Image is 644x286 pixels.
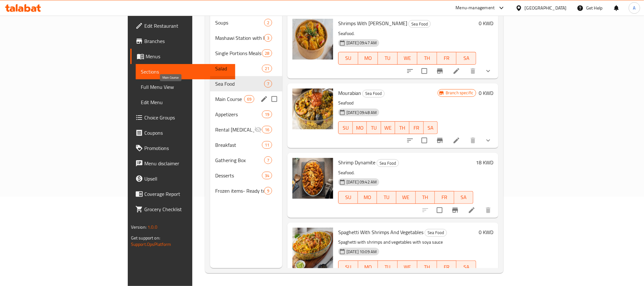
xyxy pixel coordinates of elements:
[215,49,262,57] span: Single Portions Meals Main Course
[338,30,476,38] p: Seafood.
[369,123,379,132] span: TU
[377,160,399,167] span: Sea Food
[210,137,282,153] div: Breakfast11
[215,172,262,179] div: Desserts
[215,187,264,195] div: Frozen items- Ready to cook
[210,168,282,183] div: Desserts34
[144,37,230,45] span: Branches
[432,133,448,148] button: Branch-specific-item
[425,229,447,237] div: Sea Food
[210,107,282,122] div: Appetizers19
[344,179,379,185] span: [DATE] 09:42 AM
[633,4,636,11] span: A
[484,67,492,75] svg: Show Choices
[210,61,282,76] div: Salad21
[136,79,235,95] a: Full Menu View
[215,34,264,42] div: Mashawi Station with Buffet Table with some decoration
[131,234,160,242] span: Get support on:
[377,159,399,167] div: Sea Food
[341,123,350,132] span: SU
[215,65,262,72] div: Salad
[417,261,437,273] button: TH
[264,19,272,26] div: items
[130,202,235,217] a: Grocery Checklist
[130,125,235,140] a: Coupons
[215,126,254,133] div: Rental Chafing Dishes
[400,262,415,272] span: WE
[210,91,282,107] div: Main Course69edit
[360,193,375,202] span: MO
[130,18,235,33] a: Edit Restaurant
[338,227,423,237] span: Spaghetti With Shrimps And Vegetables
[262,173,272,179] span: 34
[141,68,230,75] span: Sections
[215,156,264,164] span: Gathering Box
[244,96,254,102] span: 69
[215,111,262,118] div: Appetizers
[130,110,235,125] a: Choice Groups
[459,54,474,63] span: SA
[262,126,272,133] div: items
[417,52,437,65] button: TH
[384,123,393,132] span: WE
[344,249,379,255] span: [DATE] 10:09 AM
[130,33,235,49] a: Branches
[136,64,235,79] a: Sections
[409,20,430,28] span: Sea Food
[344,40,379,46] span: [DATE] 09:47 AM
[144,160,230,167] span: Menu disclaimer
[144,175,230,182] span: Upsell
[262,111,272,118] span: 19
[358,191,377,204] button: MO
[367,121,381,134] button: TU
[418,134,431,147] span: Select to update
[338,88,361,98] span: Mourabian
[402,133,418,148] button: sort-choices
[262,111,272,118] div: items
[400,54,415,63] span: WE
[215,141,262,149] span: Breakfast
[363,90,384,97] span: Sea Food
[435,191,454,204] button: FR
[453,67,460,75] a: Edit menu item
[443,90,476,96] span: Branch specific
[465,63,481,79] button: delete
[381,121,395,134] button: WE
[361,54,375,63] span: MO
[144,144,230,152] span: Promotions
[210,46,282,61] div: Single Portions Meals Main Course28
[479,228,493,237] h6: 0 KWD
[437,193,452,202] span: FR
[210,76,282,91] div: Sea Food7
[264,81,272,87] span: 7
[378,261,398,273] button: TU
[426,123,435,132] span: SA
[146,53,230,60] span: Menus
[377,191,396,204] button: TU
[210,153,282,168] div: Gathering Box7
[264,156,272,164] div: items
[262,65,272,72] div: items
[362,90,385,97] div: Sea Food
[210,122,282,137] div: Rental [MEDICAL_DATA] Dishes16
[409,121,424,134] button: FR
[456,52,476,65] button: SA
[136,95,235,110] a: Edit Menu
[338,158,375,167] span: Shrimp Dynamite
[262,127,272,133] span: 16
[396,191,416,204] button: WE
[130,171,235,186] a: Upsell
[292,89,333,129] img: Mourabian
[355,123,365,132] span: MO
[344,110,379,116] span: [DATE] 09:48 AM
[292,228,333,268] img: Spaghetti With Shrimps And Vegetables
[420,54,435,63] span: TH
[479,19,493,28] h6: 0 KWD
[420,262,435,272] span: TH
[262,50,272,56] span: 28
[264,157,272,163] span: 7
[338,169,473,177] p: Seafood.
[215,19,264,26] span: Soups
